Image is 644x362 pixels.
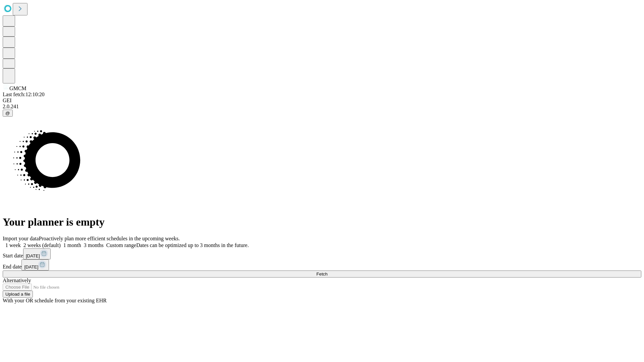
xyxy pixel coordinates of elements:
[3,98,641,104] div: GEI
[24,264,38,269] span: [DATE]
[316,271,327,277] span: Fetch
[23,248,51,259] button: [DATE]
[84,242,104,248] span: 3 months
[3,248,641,259] div: Start date
[3,92,45,97] span: Last fetch: 12:10:20
[3,216,641,228] h1: Your planner is empty
[3,291,33,298] button: Upload a file
[3,236,39,241] span: Import your data
[3,104,641,110] div: 2.0.241
[26,253,40,258] span: [DATE]
[3,298,107,303] span: With your OR schedule from your existing EHR
[3,110,13,117] button: @
[63,242,81,248] span: 1 month
[5,242,21,248] span: 1 week
[5,111,10,116] span: @
[136,242,249,248] span: Dates can be optimized up to 3 months in the future.
[3,259,641,270] div: End date
[9,85,26,91] span: GMCM
[39,236,180,241] span: Proactively plan more efficient schedules in the upcoming weeks.
[3,270,641,278] button: Fetch
[21,259,49,270] button: [DATE]
[106,242,136,248] span: Custom range
[3,278,31,283] span: Alternatively
[23,242,61,248] span: 2 weeks (default)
